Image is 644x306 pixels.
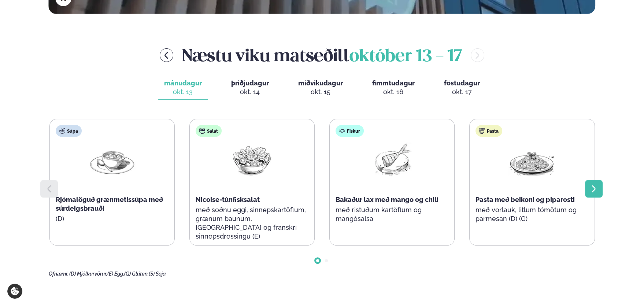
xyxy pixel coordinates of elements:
[231,88,269,96] div: okt. 14
[199,128,205,134] img: salad.svg
[107,271,124,277] span: (E) Egg,
[372,79,415,87] span: fimmtudagur
[325,259,328,262] span: Go to slide 2
[196,196,260,203] span: Nicoise-túnfisksalat
[339,128,345,134] img: fish.svg
[124,271,149,277] span: (G) Glúten,
[444,79,480,87] span: föstudagur
[298,88,343,96] div: okt. 15
[336,125,364,137] div: Fiskur
[164,79,202,87] span: mánudagur
[149,271,166,277] span: (S) Soja
[298,79,343,87] span: miðvikudagur
[316,259,319,262] span: Go to slide 1
[158,76,208,100] button: mánudagur okt. 13
[475,206,588,223] p: með vorlauk, litlum tómötum og parmesan (D) (G)
[89,143,136,177] img: Soup.png
[229,143,275,177] img: Salad.png
[471,48,484,62] button: menu-btn-right
[444,88,480,96] div: okt. 17
[59,128,65,134] img: soup.svg
[182,43,462,67] h2: Næstu viku matseðill
[292,76,349,100] button: miðvikudagur okt. 15
[69,271,107,277] span: (D) Mjólkurvörur,
[49,271,68,277] span: Ofnæmi:
[160,48,173,62] button: menu-btn-left
[231,79,269,87] span: þriðjudagur
[56,125,82,137] div: Súpa
[479,128,485,134] img: pasta.svg
[349,49,462,65] span: október 13 - 17
[369,143,415,177] img: Fish.png
[196,206,308,241] p: með soðnu eggi, sinnepskartöflum, grænum baunum, [GEOGRAPHIC_DATA] og franskri sinnepsdressingu (E)
[336,196,438,203] span: Bakaður lax með mango og chilí
[372,88,415,96] div: okt. 16
[508,143,555,177] img: Spagetti.png
[225,76,275,100] button: þriðjudagur okt. 14
[366,76,421,100] button: fimmtudagur okt. 16
[336,206,448,223] p: með ristuðum kartöflum og mangósalsa
[196,125,222,137] div: Salat
[7,284,22,299] a: Cookie settings
[438,76,486,100] button: föstudagur okt. 17
[475,196,575,203] span: Pasta með beikoni og piparosti
[164,88,202,96] div: okt. 13
[56,196,163,212] span: Rjómalöguð grænmetissúpa með súrdeigsbrauði
[56,214,169,223] p: (D)
[475,125,502,137] div: Pasta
